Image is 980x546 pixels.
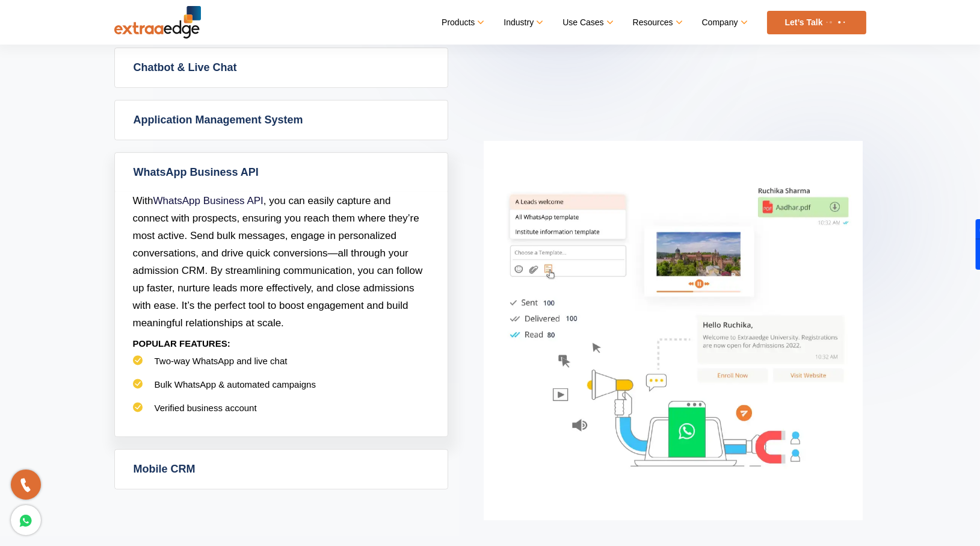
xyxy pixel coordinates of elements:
a: Let’s Talk [767,11,866,34]
a: Products [442,14,482,31]
a: Company [702,14,746,31]
a: Industry [504,14,541,31]
p: POPULAR FEATURES: [133,332,430,355]
a: Application Management System [115,101,448,140]
span: With , you can easily capture and connect with prospects, ensuring you reach them where they’re m... [133,195,423,329]
a: WhatsApp Business API [115,153,448,192]
span: Two-way WhatsApp and live chat [155,356,288,366]
a: Mobile CRM [115,450,448,489]
a: Resources [633,14,681,31]
a: WhatsApp Business API [153,195,263,206]
span: Bulk WhatsApp & automated campaigns [155,379,316,389]
a: Use Cases [562,14,611,31]
span: Verified business account [155,403,257,413]
a: Chatbot & Live Chat [115,48,448,87]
